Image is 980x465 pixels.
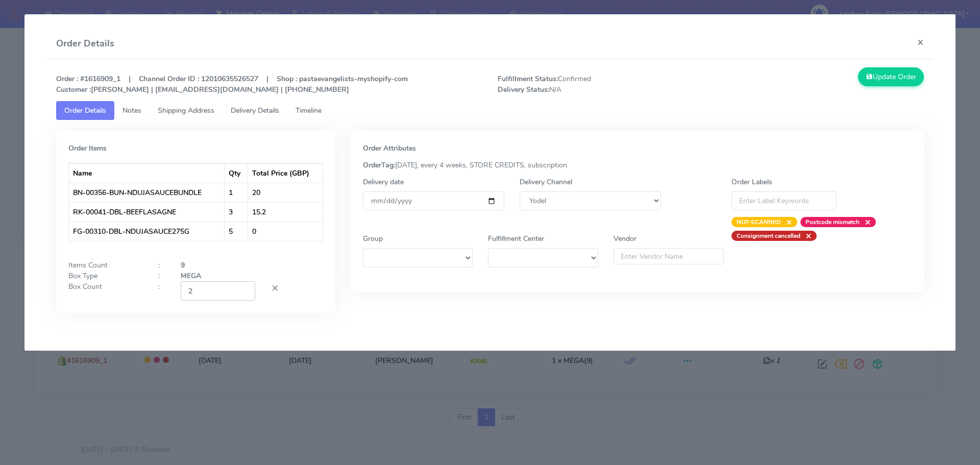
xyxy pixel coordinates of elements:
span: × [781,217,792,227]
td: FG-00310-DBL-NDUJASAUCE275G [69,222,225,241]
strong: Order Items [68,143,107,153]
td: 0 [248,222,323,241]
div: Items Count [61,260,151,271]
th: Name [69,163,225,183]
h4: Order Details [56,37,114,51]
input: Enter Label Keywords [731,191,837,210]
button: Close [909,29,932,56]
div: Box Type [61,271,151,281]
label: Vendor [614,233,636,244]
strong: Fulfillment Status: [498,74,558,84]
td: 20 [248,183,323,202]
strong: Order Attributes [363,143,416,153]
label: Order Labels [731,177,772,187]
td: 1 [225,183,248,202]
strong: 9 [181,260,185,270]
input: Enter Vendor Name [614,248,724,264]
span: Order Details [64,106,106,115]
strong: Delivery Status: [498,85,549,94]
th: Qty [225,163,248,183]
input: Box Count [181,281,255,300]
span: Delivery Details [231,106,279,115]
label: Fulfillment Center [488,233,544,244]
td: 3 [225,202,248,222]
strong: Consignment cancelled [737,232,800,240]
div: : [151,281,173,300]
strong: MEGA [181,271,201,281]
label: Delivery Channel [520,177,572,187]
td: BN-00356-BUN-NDUJASAUCEBUNDLE [69,183,225,202]
strong: Customer : [56,85,91,94]
div: [DATE], every 4 weeks, STORE CREDITS, subscription [355,160,920,170]
div: Box Count [61,281,151,300]
strong: NOT-SCANNED [737,218,781,226]
span: Timeline [296,106,322,115]
button: Update Order [858,67,924,86]
strong: OrderTag: [363,160,395,170]
label: Delivery date [363,177,404,187]
strong: Order : #1616909_1 | Channel Order ID : 12010635526527 | Shop : pastaevangelists-myshopify-com [P... [56,74,408,94]
span: Notes [122,106,141,115]
span: × [800,231,812,241]
span: Confirmed N/A [490,74,711,95]
div: : [151,260,173,271]
label: Group [363,233,383,244]
div: : [151,271,173,281]
td: 15.2 [248,202,323,222]
th: Total Price (GBP) [248,163,323,183]
span: Shipping Address [158,106,214,115]
ul: Tabs [56,101,924,120]
span: × [860,217,871,227]
strong: Postcode mismatch [805,218,860,226]
td: RK-00041-DBL-BEEFLASAGNE [69,202,225,222]
td: 5 [225,222,248,241]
